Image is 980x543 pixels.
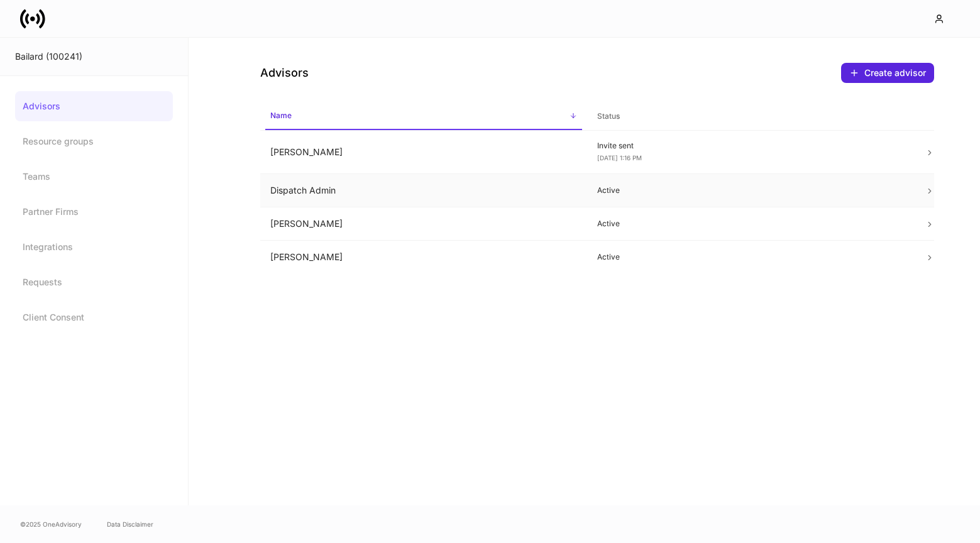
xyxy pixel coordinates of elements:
p: Active [597,185,905,195]
a: Advisors [15,91,173,121]
span: [DATE] 1:16 PM [597,154,642,162]
h6: Status [597,110,620,122]
div: Bailard (100241) [15,50,173,63]
span: Status [592,104,910,129]
a: Integrations [15,232,173,262]
a: Teams [15,162,173,192]
div: Create advisor [864,67,926,79]
a: Requests [15,267,173,297]
p: Invite sent [597,141,905,151]
span: © 2025 OneAdvisory [20,519,82,529]
a: Client Consent [15,302,173,332]
td: [PERSON_NAME] [260,207,588,241]
h4: Advisors [260,65,309,80]
td: Dispatch Admin [260,174,588,207]
h6: Name [270,109,292,121]
button: Create advisor [841,63,934,83]
span: Name [265,103,583,130]
p: Active [597,219,905,229]
td: [PERSON_NAME] [260,241,588,274]
p: Active [597,252,905,262]
a: Partner Firms [15,197,173,227]
a: Resource groups [15,126,173,156]
a: Data Disclaimer [107,519,153,529]
td: [PERSON_NAME] [260,131,588,174]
